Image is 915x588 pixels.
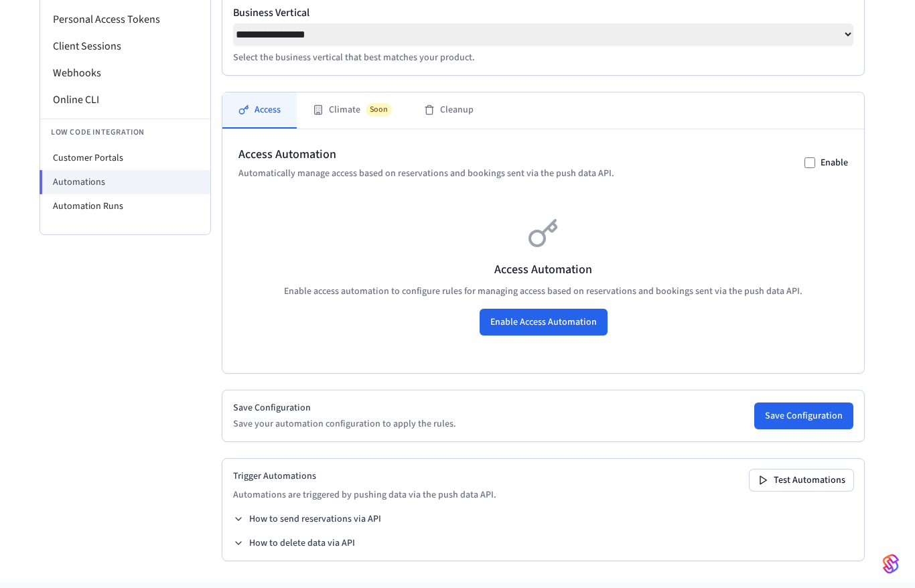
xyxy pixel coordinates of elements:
[408,92,490,129] button: Cleanup
[233,417,456,431] p: Save your automation configuration to apply the rules.
[40,194,210,218] li: Automation Runs
[233,5,853,21] label: Business Vertical
[821,156,848,169] label: Enable
[238,261,848,279] h3: Access Automation
[233,51,853,64] p: Select the business vertical that best matches your product.
[40,119,210,146] li: Low Code Integration
[754,402,853,429] button: Save Configuration
[238,167,614,180] p: Automatically manage access based on reservations and bookings sent via the push data API.
[297,92,408,129] button: ClimateSoon
[40,6,210,33] li: Personal Access Tokens
[40,146,210,170] li: Customer Portals
[366,103,392,117] span: Soon
[233,512,381,526] button: How to send reservations via API
[750,469,853,491] button: Test Automations
[883,553,899,575] img: SeamLogoGradient.69752ec5.svg
[233,488,496,502] p: Automations are triggered by pushing data via the push data API.
[233,536,355,550] button: How to delete data via API
[40,170,210,194] li: Automations
[238,285,848,298] p: Enable access automation to configure rules for managing access based on reservations and booking...
[480,309,608,336] button: Enable Access Automation
[40,60,210,86] li: Webhooks
[40,86,210,113] li: Online CLI
[233,401,456,415] h2: Save Configuration
[233,469,496,483] h2: Trigger Automations
[222,92,297,129] button: Access
[40,33,210,60] li: Client Sessions
[238,145,614,164] h2: Access Automation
